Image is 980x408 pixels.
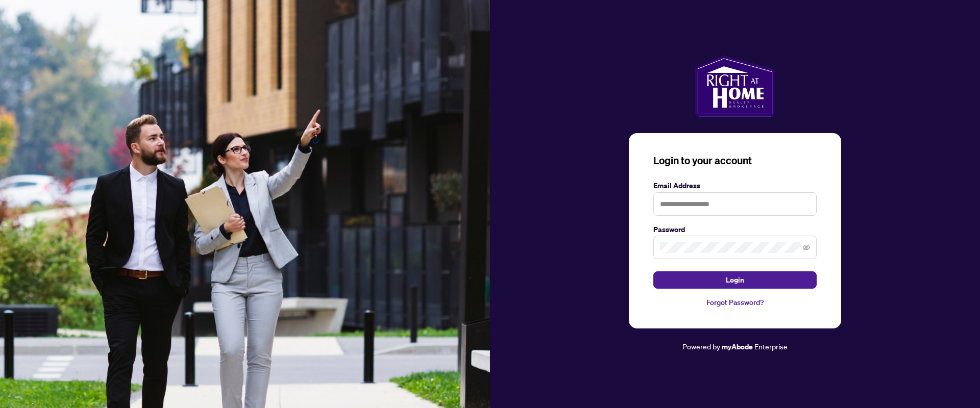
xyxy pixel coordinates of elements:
[803,244,810,251] span: eye-invisible
[653,297,817,308] a: Forgot Password?
[653,180,817,191] label: Email Address
[695,56,774,117] img: ma-logo
[722,341,753,352] a: myAbode
[653,271,817,289] button: Login
[726,272,744,288] span: Login
[682,342,720,351] span: Powered by
[754,342,788,351] span: Enterprise
[653,154,817,168] h3: Login to your account
[653,224,817,235] label: Password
